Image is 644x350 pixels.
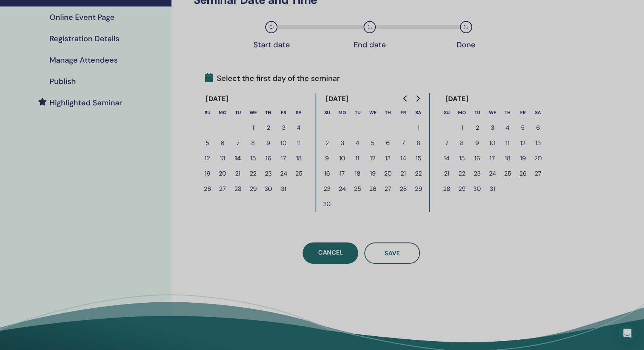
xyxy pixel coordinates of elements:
[261,105,276,120] th: Thursday
[200,105,215,120] th: Sunday
[276,166,291,181] button: 24
[411,181,426,197] button: 29
[276,105,291,120] th: Friday
[350,151,365,166] button: 11
[319,93,355,105] div: [DATE]
[485,135,500,151] button: 10
[469,105,485,120] th: Tuesday
[261,151,276,166] button: 16
[215,181,230,197] button: 27
[335,166,350,181] button: 17
[291,120,306,135] button: 4
[291,135,306,151] button: 11
[365,166,380,181] button: 19
[411,120,426,135] button: 1
[350,181,365,197] button: 25
[245,166,261,181] button: 22
[319,105,335,120] th: Sunday
[276,181,291,197] button: 31
[252,40,290,49] div: Start date
[396,181,411,197] button: 28
[276,135,291,151] button: 10
[500,135,515,151] button: 11
[245,151,261,166] button: 15
[50,13,115,22] h4: Online Event Page
[230,105,245,120] th: Tuesday
[515,135,530,151] button: 12
[439,181,454,197] button: 28
[350,135,365,151] button: 4
[215,151,230,166] button: 13
[200,93,235,105] div: [DATE]
[454,135,469,151] button: 8
[380,135,396,151] button: 6
[469,135,485,151] button: 9
[515,105,530,120] th: Friday
[276,120,291,135] button: 3
[439,166,454,181] button: 21
[380,181,396,197] button: 27
[411,105,426,120] th: Saturday
[291,166,306,181] button: 25
[530,151,546,166] button: 20
[365,181,380,197] button: 26
[515,120,530,135] button: 5
[485,105,500,120] th: Wednesday
[335,105,350,120] th: Monday
[469,181,485,197] button: 30
[454,166,469,181] button: 22
[319,166,335,181] button: 16
[439,135,454,151] button: 7
[411,135,426,151] button: 8
[500,151,515,166] button: 18
[439,93,474,105] div: [DATE]
[500,120,515,135] button: 4
[530,166,546,181] button: 27
[485,181,500,197] button: 31
[261,181,276,197] button: 30
[291,105,306,120] th: Saturday
[245,105,261,120] th: Wednesday
[50,77,76,86] h4: Publish
[215,105,230,120] th: Monday
[411,166,426,181] button: 22
[364,242,420,264] button: Save
[319,181,335,197] button: 23
[230,135,245,151] button: 7
[380,151,396,166] button: 13
[276,151,291,166] button: 17
[245,120,261,135] button: 1
[50,55,118,65] h4: Manage Attendees
[350,166,365,181] button: 18
[245,135,261,151] button: 8
[500,166,515,181] button: 25
[469,120,485,135] button: 2
[396,105,411,120] th: Friday
[515,166,530,181] button: 26
[318,248,343,256] span: Cancel
[396,135,411,151] button: 7
[351,40,389,49] div: End date
[50,34,119,43] h4: Registration Details
[500,105,515,120] th: Thursday
[396,151,411,166] button: 14
[200,151,215,166] button: 12
[261,120,276,135] button: 2
[335,135,350,151] button: 3
[261,166,276,181] button: 23
[365,151,380,166] button: 12
[365,105,380,120] th: Wednesday
[50,98,122,107] h4: Highlighted Seminar
[485,120,500,135] button: 3
[230,166,245,181] button: 21
[530,120,546,135] button: 6
[245,181,261,197] button: 29
[200,135,215,151] button: 5
[454,181,469,197] button: 29
[454,120,469,135] button: 1
[411,151,426,166] button: 15
[200,181,215,197] button: 26
[454,105,469,120] th: Monday
[469,166,485,181] button: 23
[380,105,396,120] th: Thursday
